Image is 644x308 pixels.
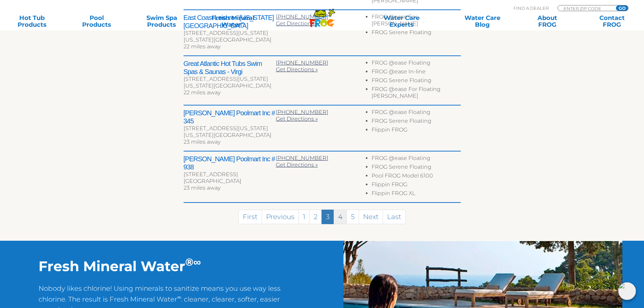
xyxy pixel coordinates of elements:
[563,5,609,11] input: Zip Code Form
[184,37,276,43] div: [US_STATE][GEOGRAPHIC_DATA]
[276,66,318,73] a: Get Directions »
[276,20,318,27] a: Get Directions »
[184,139,220,145] span: 23 miles away
[184,185,220,191] span: 23 miles away
[137,15,187,28] a: Swim SpaProducts
[276,109,328,115] a: [PHONE_NUMBER]
[587,15,637,28] a: ContactFROG
[276,155,328,161] a: [PHONE_NUMBER]
[321,210,334,224] a: 3
[276,116,318,122] a: Get Directions »
[184,43,220,50] span: 22 miles away
[177,294,181,300] sup: ∞
[184,60,276,76] h2: Great Atlantic Hot Tubs Swim Spas & Saunas - Virgi
[276,14,328,20] a: [PHONE_NUMBER]
[184,132,276,139] div: [US_STATE][GEOGRAPHIC_DATA]
[299,210,310,224] a: 1
[514,5,549,11] p: Find A Dealer
[39,258,283,275] h2: Fresh Mineral Water
[193,256,201,268] sup: ∞
[7,15,57,28] a: Hot TubProducts
[372,126,460,135] li: Flippin FROG
[276,162,318,168] a: Get Directions »
[372,77,460,86] li: FROG Serene Floating
[262,210,299,224] a: Previous
[372,181,460,190] li: Flippin FROG
[372,190,460,199] li: Flippin FROG XL
[276,60,328,66] a: [PHONE_NUMBER]
[309,210,322,224] a: 2
[184,89,220,96] span: 22 miles away
[372,164,460,172] li: FROG Serene Floating
[184,125,276,132] div: [STREET_ADDRESS][US_STATE]
[347,210,359,224] a: 5
[372,68,460,77] li: FROG @ease In-line
[372,60,460,68] li: FROG @ease Floating
[184,109,276,125] h2: [PERSON_NAME] Poolmart Inc # 345
[372,29,460,38] li: FROG Serene Floating
[372,172,460,181] li: Pool FROG Model 6100
[372,155,460,164] li: FROG @ease Floating
[372,86,460,101] li: FROG @ease For Floating [PERSON_NAME]
[372,118,460,126] li: FROG Serene Floating
[184,178,276,185] div: [GEOGRAPHIC_DATA]
[383,210,406,224] a: Last
[359,210,383,224] a: Next
[184,14,276,30] h2: East Coast Leisure - [US_STATE][GEOGRAPHIC_DATA]
[72,15,122,28] a: PoolProducts
[616,5,628,11] input: GO
[184,82,276,89] div: [US_STATE][GEOGRAPHIC_DATA]
[618,282,636,300] img: openIcon
[184,30,276,37] div: [STREET_ADDRESS][US_STATE]
[457,15,507,28] a: Water CareBlog
[184,155,276,171] h2: [PERSON_NAME] Poolmart Inc # 938
[184,171,276,178] div: [STREET_ADDRESS]
[334,210,347,224] a: 4
[238,210,262,224] a: First
[522,15,572,28] a: AboutFROG
[372,14,460,29] li: FROG @ease For [PERSON_NAME]
[185,256,193,268] sup: ®
[372,109,460,118] li: FROG @ease Floating
[184,76,276,82] div: [STREET_ADDRESS][US_STATE]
